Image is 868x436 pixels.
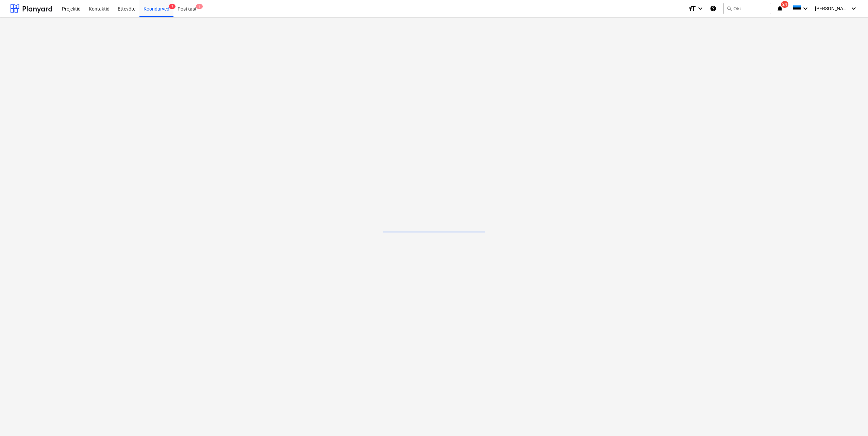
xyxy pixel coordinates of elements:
span: search [727,6,732,11]
span: 3 [196,4,203,9]
i: Abikeskus [710,4,717,13]
i: keyboard_arrow_down [801,4,809,13]
i: notifications [777,4,783,13]
span: 24 [781,1,788,8]
span: 1 [169,4,176,9]
span: [PERSON_NAME] [815,6,849,11]
i: keyboard_arrow_down [850,4,858,13]
i: keyboard_arrow_down [696,4,704,13]
button: Otsi [723,3,771,14]
i: format_size [688,4,696,13]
